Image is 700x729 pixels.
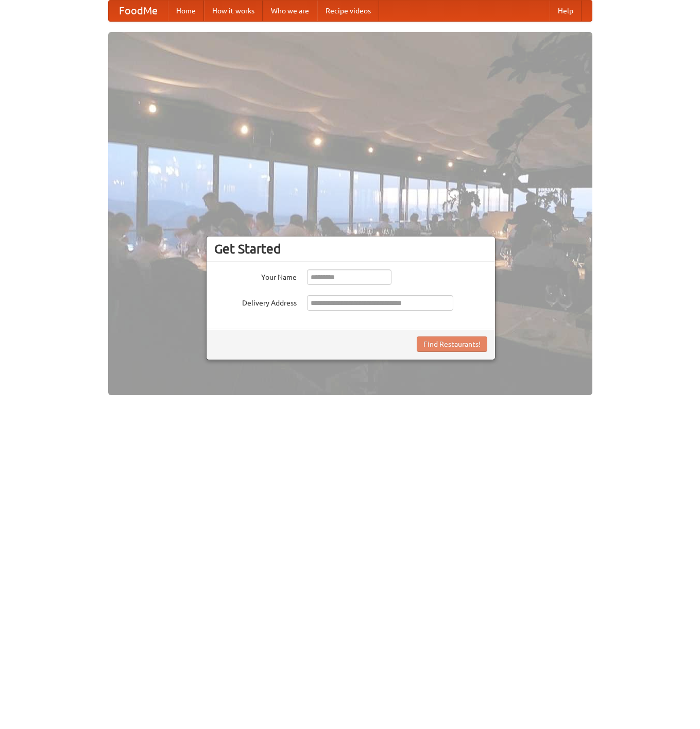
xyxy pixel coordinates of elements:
[204,1,263,21] a: How it works
[214,295,297,308] label: Delivery Address
[214,241,487,257] h3: Get Started
[263,1,317,21] a: Who we are
[317,1,379,21] a: Recipe videos
[109,1,168,21] a: FoodMe
[168,1,204,21] a: Home
[550,1,582,21] a: Help
[214,269,297,282] label: Your Name
[417,336,487,352] button: Find Restaurants!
